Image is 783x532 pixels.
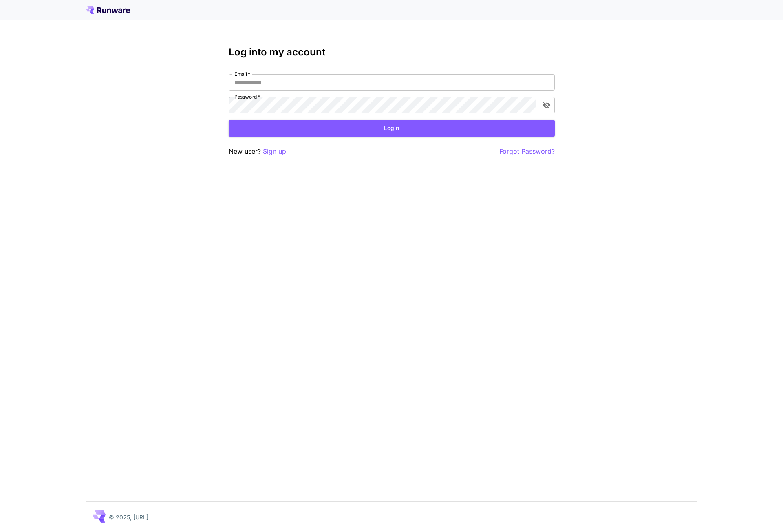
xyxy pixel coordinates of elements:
button: Sign up [263,146,286,157]
button: toggle password visibility [539,98,554,113]
p: © 2025, [URL] [109,513,148,521]
h3: Log into my account [229,46,555,58]
button: Login [229,120,555,137]
p: New user? [229,146,286,157]
label: Password [234,93,260,100]
label: Email [234,71,250,77]
button: Forgot Password? [499,146,555,157]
